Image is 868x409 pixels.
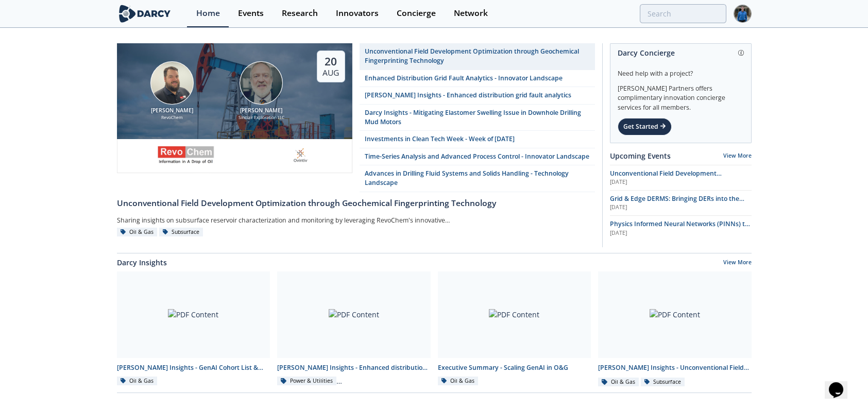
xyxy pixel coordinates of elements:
[618,62,744,78] div: Need help with a project?
[397,9,436,18] div: Concierge
[117,197,595,210] div: Unconventional Field Development Optimization through Geochemical Fingerprinting Technology
[825,368,858,399] iframe: chat widget
[220,114,302,121] div: Sinclair Exploration LLC
[738,50,744,56] img: information.svg
[610,150,671,161] a: Upcoming Events
[117,43,352,192] a: Bob Aylsworth [PERSON_NAME] RevoChem John Sinclair [PERSON_NAME] Sinclair Exploration LLC 20 Aug
[434,271,595,387] a: PDF Content Executive Summary - Scaling GenAI in O&G Oil & Gas
[117,377,158,386] div: Oil & Gas
[117,192,595,210] a: Unconventional Field Development Optimization through Geochemical Fingerprinting Technology
[610,229,752,237] div: [DATE]
[196,9,220,18] div: Home
[117,228,158,237] div: Oil & Gas
[365,47,589,66] div: Unconventional Field Development Optimization through Geochemical Fingerprinting Technology
[277,363,431,372] div: [PERSON_NAME] Insights - Enhanced distribution grid fault analytics
[610,194,744,212] span: Grid & Edge DERMS: Bringing DERs into the Control Room
[723,259,752,268] a: View More
[360,70,595,87] a: Enhanced Distribution Grid Fault Analytics - Innovator Landscape
[610,194,752,212] a: Grid & Edge DERMS: Bringing DERs into the Control Room [DATE]
[117,363,270,372] div: [PERSON_NAME] Insights - GenAI Cohort List & Contact Info
[598,378,639,387] div: Oil & Gas
[360,131,595,148] a: Investments in Clean Tech Week - Week of [DATE]
[322,55,339,68] div: 20
[220,107,302,115] div: [PERSON_NAME]
[150,61,194,105] img: Bob Aylsworth
[290,144,312,166] img: ovintiv.com.png
[723,152,752,159] a: View More
[610,178,752,186] div: [DATE]
[282,9,318,18] div: Research
[610,203,752,212] div: [DATE]
[618,118,672,135] div: Get Started
[131,107,213,115] div: [PERSON_NAME]
[438,377,479,386] div: Oil & Gas
[610,169,752,186] a: Unconventional Field Development Optimization through Geochemical Fingerprinting Technology [DATE]
[240,61,283,105] img: John Sinclair
[618,78,744,112] div: [PERSON_NAME] Partners offers complimentary innovation concierge services for all members.
[360,105,595,131] a: Darcy Insights - Mitigating Elastomer Swelling Issue in Downhole Drilling Mud Motors
[360,165,595,192] a: Advances in Drilling Fluid Systems and Solids Handling - Technology Landscape
[640,4,726,23] input: Advanced Search
[277,377,336,386] div: Power & Utilities
[274,271,434,387] a: PDF Content [PERSON_NAME] Insights - Enhanced distribution grid fault analytics Power & Utilities
[113,271,274,387] a: PDF Content [PERSON_NAME] Insights - GenAI Cohort List & Contact Info Oil & Gas
[131,114,213,121] div: RevoChem
[598,363,752,372] div: [PERSON_NAME] Insights - Unconventional Field Development Optimization through Geochemical Finger...
[438,363,591,372] div: Executive Summary - Scaling GenAI in O&G
[117,257,167,268] a: Darcy Insights
[360,43,595,70] a: Unconventional Field Development Optimization through Geochemical Fingerprinting Technology
[360,87,595,104] a: [PERSON_NAME] Insights - Enhanced distribution grid fault analytics
[159,228,203,237] div: Subsurface
[610,219,752,237] a: Physics Informed Neural Networks (PINNs) to Accelerate Subsurface Scenario Analysis [DATE]
[610,169,722,197] span: Unconventional Field Development Optimization through Geochemical Fingerprinting Technology
[454,9,488,18] div: Network
[238,9,264,18] div: Events
[336,9,379,18] div: Innovators
[610,219,750,237] span: Physics Informed Neural Networks (PINNs) to Accelerate Subsurface Scenario Analysis
[117,5,173,23] img: logo-wide.svg
[117,213,463,228] div: Sharing insights on subsurface reservoir characterization and monitoring by leveraging RevoChem's...
[322,68,339,78] div: Aug
[157,144,215,166] img: revochem.com.png
[734,5,752,23] img: Profile
[641,378,685,387] div: Subsurface
[594,271,755,387] a: PDF Content [PERSON_NAME] Insights - Unconventional Field Development Optimization through Geoche...
[360,148,595,165] a: Time-Series Analysis and Advanced Process Control - Innovator Landscape
[618,44,744,62] div: Darcy Concierge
